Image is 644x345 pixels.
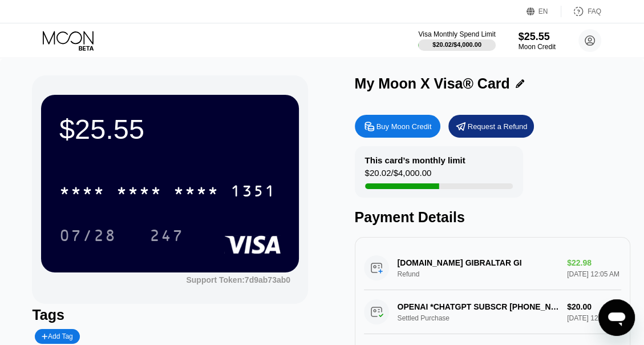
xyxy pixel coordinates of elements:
div: FAQ [588,7,601,15]
div: $20.02 / $4,000.00 [432,41,481,48]
div: $25.55 [519,31,556,43]
div: 247 [149,228,184,246]
div: Request a Refund [448,115,534,138]
div: Add Tag [35,329,79,344]
div: Add Tag [42,332,72,340]
div: Support Token: 7d9ab73ab0 [186,275,290,284]
div: 07/28 [51,221,125,250]
div: Buy Moon Credit [376,122,432,131]
div: 247 [141,221,192,250]
div: EN [526,6,561,17]
div: $25.55 [59,113,281,145]
div: FAQ [561,6,601,17]
div: EN [538,7,548,15]
iframe: Button to launch messaging window [598,299,635,336]
div: Tags [32,307,307,323]
div: 1351 [230,183,276,202]
div: Visa Monthly Spend Limit$20.02/$4,000.00 [418,30,495,51]
div: Buy Moon Credit [355,115,440,138]
div: 07/28 [59,228,116,246]
div: This card’s monthly limit [365,155,465,165]
div: Request a Refund [468,122,528,131]
div: $20.02 / $4,000.00 [365,168,432,183]
div: $25.55Moon Credit [519,31,556,51]
div: Payment Details [355,209,630,226]
div: Moon Credit [519,43,556,51]
div: Support Token:7d9ab73ab0 [186,275,290,284]
div: Visa Monthly Spend Limit [418,30,495,38]
div: My Moon X Visa® Card [355,75,510,92]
